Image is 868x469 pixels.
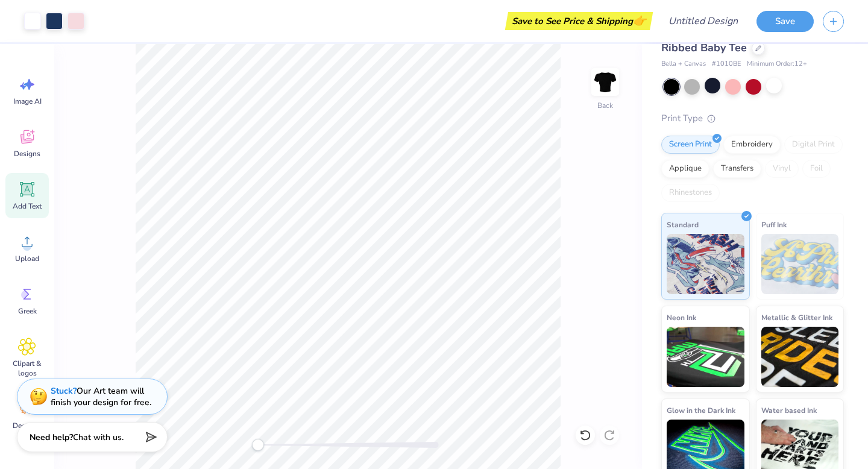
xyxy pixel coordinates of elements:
span: Chat with us. [73,432,124,443]
span: 👉 [633,13,646,28]
div: Applique [661,160,709,178]
div: Print Type [661,112,844,125]
span: Clipart & logos [7,359,47,378]
div: Vinyl [765,160,799,178]
div: Accessibility label [252,439,264,451]
span: Puff Ink [761,218,787,231]
div: Embroidery [723,136,781,154]
div: Our Art team will finish your design for free. [51,385,151,408]
span: Glow in the Dark Ink [667,404,735,417]
img: Neon Ink [667,327,744,387]
span: Minimum Order: 12 + [747,59,807,69]
div: Foil [802,160,831,178]
div: Transfers [713,160,761,178]
div: Screen Print [661,136,720,154]
img: Puff Ink [761,234,839,294]
span: Image AI [13,96,42,106]
img: Back [593,70,617,94]
div: Back [597,100,613,111]
span: Designs [14,149,40,159]
span: Bella + Canvas [661,59,706,69]
div: Digital Print [784,136,843,154]
strong: Stuck? [51,385,77,397]
img: Standard [667,234,744,294]
div: Rhinestones [661,184,720,202]
strong: Need help? [30,432,73,443]
div: Save to See Price & Shipping [508,12,650,30]
img: Metallic & Glitter Ink [761,327,839,387]
span: Decorate [13,421,42,430]
span: Upload [15,254,39,263]
button: Save [756,11,814,32]
input: Untitled Design [659,9,747,33]
span: Standard [667,218,699,231]
span: Greek [18,306,37,316]
span: # 1010BE [712,59,741,69]
span: Water based Ink [761,404,817,417]
span: Add Text [13,201,42,211]
span: Metallic & Glitter Ink [761,311,832,324]
span: Neon Ink [667,311,696,324]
